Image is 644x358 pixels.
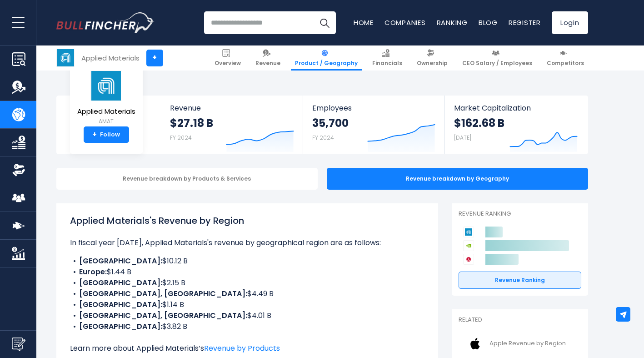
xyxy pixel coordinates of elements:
[547,60,584,67] span: Competitors
[12,163,25,177] img: Ownership
[312,134,334,141] small: FY 2024
[459,210,581,218] p: Revenue Ranking
[509,18,541,27] a: Register
[204,343,280,353] a: Revenue by Products
[92,131,97,139] strong: +
[327,168,588,190] div: Revenue breakdown by Geography
[70,343,424,354] p: Learn more about Applied Materials’s
[459,272,581,289] a: Revenue Ranking
[70,299,424,310] li: $1.14 B
[255,60,280,67] span: Revenue
[368,45,406,71] a: Financials
[313,11,336,34] button: Search
[384,18,426,27] a: Companies
[459,316,581,324] p: Related
[479,18,498,27] a: Blog
[454,116,504,130] strong: $162.68 B
[489,340,566,348] span: Apple Revenue by Region
[56,12,154,33] a: Go to homepage
[146,50,163,66] a: +
[543,45,588,71] a: Competitors
[77,117,135,126] small: AMAT
[312,116,349,130] strong: 35,700
[170,116,213,130] strong: $27.18 B
[215,60,241,67] span: Overview
[170,104,294,112] span: Revenue
[70,256,424,267] li: $10.12 B
[552,11,588,34] a: Login
[77,70,136,127] a: Applied Materials AMAT
[463,240,474,251] img: NVIDIA Corporation competitors logo
[56,12,155,33] img: Bullfincher logo
[295,60,358,67] span: Product / Geography
[79,277,162,288] b: [GEOGRAPHIC_DATA]:
[79,310,247,321] b: [GEOGRAPHIC_DATA], [GEOGRAPHIC_DATA]:
[463,227,474,237] img: Applied Materials competitors logo
[458,45,536,71] a: CEO Salary / Employees
[303,96,444,154] a: Employees 35,700 FY 2024
[90,71,122,101] img: AMAT logo
[291,45,362,71] a: Product / Geography
[77,108,135,116] span: Applied Materials
[459,331,581,356] a: Apple Revenue by Region
[251,45,285,71] a: Revenue
[170,134,192,141] small: FY 2024
[454,104,578,112] span: Market Capitalization
[417,60,448,67] span: Ownership
[70,267,424,277] li: $1.44 B
[70,310,424,321] li: $4.01 B
[463,254,474,265] img: Broadcom competitors logo
[84,126,129,143] a: +Follow
[79,256,162,266] b: [GEOGRAPHIC_DATA]:
[210,45,245,71] a: Overview
[372,60,402,67] span: Financials
[354,18,374,27] a: Home
[437,18,468,27] a: Ranking
[79,288,247,299] b: [GEOGRAPHIC_DATA], [GEOGRAPHIC_DATA]:
[445,96,587,154] a: Market Capitalization $162.68 B [DATE]
[464,333,487,354] img: AAPL logo
[312,104,435,112] span: Employees
[413,45,452,71] a: Ownership
[462,60,532,67] span: CEO Salary / Employees
[79,321,162,332] b: [GEOGRAPHIC_DATA]:
[57,49,74,66] img: AMAT logo
[70,214,424,227] h1: Applied Materials's Revenue by Region
[70,321,424,332] li: $3.82 B
[79,267,107,277] b: Europe:
[70,277,424,288] li: $2.15 B
[79,299,162,310] b: [GEOGRAPHIC_DATA]:
[70,237,424,248] p: In fiscal year [DATE], Applied Materials's revenue by geographical region are as follows:
[56,168,318,190] div: Revenue breakdown by Products & Services
[161,96,303,154] a: Revenue $27.18 B FY 2024
[454,134,471,141] small: [DATE]
[81,53,140,63] div: Applied Materials
[70,288,424,299] li: $4.49 B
